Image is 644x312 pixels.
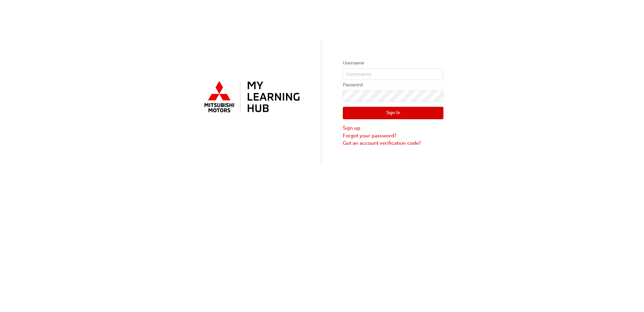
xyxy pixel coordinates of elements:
img: mmal [201,78,301,117]
a: Forgot your password? [343,132,443,140]
label: Password [343,81,443,89]
a: Got an account verification code? [343,139,443,147]
input: Username [343,69,443,80]
a: Sign up [343,124,443,132]
label: Username [343,59,443,67]
button: Sign In [343,107,443,120]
